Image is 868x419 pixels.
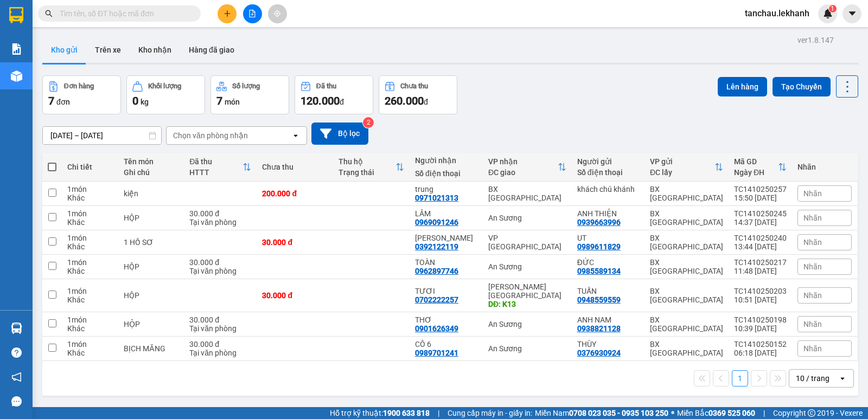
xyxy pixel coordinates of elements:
[262,163,328,171] div: Chưa thu
[650,287,723,304] div: BX [GEOGRAPHIC_DATA]
[732,370,748,386] button: 1
[577,349,621,357] div: 0376930924
[339,157,395,166] div: Thu hộ
[734,185,787,194] div: TC1410250257
[42,37,86,63] button: Kho gửi
[124,168,178,177] div: Ghi chú
[248,10,256,17] span: file-add
[650,157,714,166] div: VP gửi
[415,295,458,304] div: 0702222257
[67,234,113,242] div: 1 món
[488,282,566,300] div: [PERSON_NAME][GEOGRAPHIC_DATA]
[709,409,755,417] strong: 0369 525 060
[803,291,822,300] span: Nhãn
[488,157,558,166] div: VP nhận
[650,340,723,357] div: BX [GEOGRAPHIC_DATA]
[67,295,113,304] div: Khác
[295,75,373,114] button: Đã thu120.000đ
[488,168,558,177] div: ĐC giao
[11,396,22,407] span: message
[56,98,70,106] span: đơn
[736,7,818,20] span: tanchau.lekhanh
[483,153,572,182] th: Toggle SortBy
[67,194,113,202] div: Khác
[415,234,477,242] div: NGỌC MẪN
[11,43,22,55] img: solution-icon
[677,407,755,419] span: Miền Bắc
[189,315,251,324] div: 30.000 đ
[729,153,792,182] th: Toggle SortBy
[291,131,300,140] svg: open
[808,409,815,417] span: copyright
[488,234,566,251] div: VP [GEOGRAPHIC_DATA]
[829,5,837,12] sup: 1
[577,168,639,177] div: Số điện thoại
[488,262,566,271] div: An Sương
[415,156,477,165] div: Người nhận
[42,75,121,114] button: Đơn hàng7đơn
[218,4,237,23] button: plus
[577,218,621,227] div: 0939663996
[333,153,410,182] th: Toggle SortBy
[650,234,723,251] div: BX [GEOGRAPHIC_DATA]
[124,262,178,271] div: HỘP
[577,242,621,251] div: 0989611829
[415,258,477,267] div: TOÀN
[577,209,639,218] div: ANH THIỆN
[124,291,178,300] div: HỘP
[148,82,181,90] div: Khối lượng
[316,82,336,90] div: Đã thu
[734,324,787,333] div: 10:39 [DATE]
[385,94,424,107] span: 260.000
[268,4,287,23] button: aim
[577,185,639,194] div: khách chú khánh
[796,373,829,384] div: 10 / trang
[189,324,251,333] div: Tại văn phòng
[232,82,260,90] div: Số lượng
[43,127,161,144] input: Select a date range.
[577,258,639,267] div: ĐỨC
[67,349,113,357] div: Khác
[301,94,340,107] span: 120.000
[184,153,257,182] th: Toggle SortBy
[173,130,248,141] div: Chọn văn phòng nhận
[189,258,251,267] div: 30.000 đ
[415,287,477,295] div: TƯƠI
[671,411,674,415] span: ⚪️
[803,344,822,353] span: Nhãn
[273,10,281,17] span: aim
[577,324,621,333] div: 0938821128
[577,295,621,304] div: 0948559559
[67,287,113,295] div: 1 món
[124,320,178,328] div: HỘP
[67,315,113,324] div: 1 món
[262,291,328,300] div: 30.000 đ
[577,315,639,324] div: ANH NAM
[488,185,566,202] div: BX [GEOGRAPHIC_DATA]
[650,258,723,275] div: BX [GEOGRAPHIC_DATA]
[11,70,22,82] img: warehouse-icon
[224,10,231,17] span: plus
[650,209,723,227] div: BX [GEOGRAPHIC_DATA]
[415,185,477,194] div: trung
[577,287,639,295] div: TUẤN
[797,34,834,46] div: ver 1.8.147
[189,209,251,218] div: 30.000 đ
[11,347,22,358] span: question-circle
[124,238,178,247] div: 1 HỒ SƠ
[67,324,113,333] div: Khác
[734,234,787,242] div: TC1410250240
[67,209,113,218] div: 1 món
[448,407,532,419] span: Cung cấp máy in - giấy in:
[124,214,178,222] div: HỘP
[400,82,428,90] div: Chưa thu
[488,320,566,328] div: An Sương
[831,5,834,12] span: 1
[734,157,778,166] div: Mã GD
[415,349,458,357] div: 0989701241
[363,117,374,128] sup: 2
[126,75,205,114] button: Khối lượng0kg
[67,258,113,267] div: 1 món
[124,189,178,198] div: kiện
[189,340,251,349] div: 30.000 đ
